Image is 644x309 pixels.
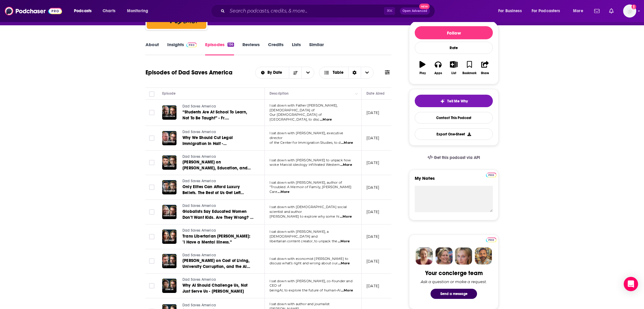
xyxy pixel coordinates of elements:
span: ...More [340,163,352,167]
a: Dad Saves America [182,104,254,109]
span: Toggle select row [149,160,154,165]
a: Only Elites Can Afford Luxury Beliefs. The Rest of Us Get Left Behind. - [PERSON_NAME] [182,184,254,196]
a: “Students Are At School To Learn, Not To Be Taught” - Fr. [PERSON_NAME] [182,109,254,121]
a: [PERSON_NAME] on [PERSON_NAME], Education, and the History of “Woke” [182,159,254,171]
span: Dad Saves America [182,253,216,257]
a: Contact This Podcast [415,112,493,124]
p: [DATE] [366,160,379,165]
span: “Students Are At School To Learn, Not To Be Taught” - Fr. [PERSON_NAME] [182,110,247,127]
p: [DATE] [366,135,379,141]
a: Trans Libertarian [PERSON_NAME]: "I Have a Mental Illness.” [182,233,254,245]
span: Dad Saves America [182,154,216,159]
button: List [446,57,462,79]
div: Your concierge team [425,269,483,277]
span: Toggle select row [149,209,154,215]
a: [PERSON_NAME] on Cost of Living, University Corruption, and the AI Future [182,258,254,270]
span: Dad Saves America [182,179,216,183]
a: Dad Saves America [182,203,254,209]
a: Reviews [242,42,260,55]
span: Dad Saves America [182,104,216,108]
span: Logged in as FIREPodchaser25 [623,4,636,18]
button: tell me why sparkleTell Me Why [415,95,493,107]
button: Column Actions [353,90,360,97]
button: Open AdvancedNew [400,7,430,15]
p: [DATE] [366,234,379,239]
a: Dad Saves America [182,129,254,135]
span: Charts [103,7,115,15]
div: Play [419,71,426,75]
span: [PERSON_NAME] on [PERSON_NAME], Education, and the History of “Woke” [182,160,251,177]
button: Choose View [319,67,374,79]
span: Our [DEMOGRAPHIC_DATA] of [GEOGRAPHIC_DATA], to disc [270,113,322,121]
span: By Date [267,71,284,75]
a: Why AI Should Challenge Us, Not Just Serve Us - [PERSON_NAME] [182,283,254,294]
a: Pro website [486,172,496,177]
img: Jules Profile [455,247,472,265]
a: Dad Saves America [182,179,254,184]
img: Podchaser Pro [186,43,197,47]
span: of the Center for Immigration Studies, to d [270,141,340,145]
a: Show notifications dropdown [607,6,616,16]
button: open menu [301,67,314,78]
span: ...More [338,261,350,266]
div: Date Aired [366,90,385,97]
h1: Episodes of Dad Saves America [145,69,233,76]
span: Table [333,71,343,75]
a: Dad Saves America [182,277,254,283]
span: "Troubled: A Memoir of Family, [PERSON_NAME] Care [270,185,352,194]
img: Podchaser Pro [486,173,496,177]
span: [PERSON_NAME] on Cost of Living, University Corruption, and the AI Future [182,258,250,275]
span: Why AI Should Challenge Us, Not Just Serve Us - [PERSON_NAME] [182,283,247,294]
p: [DATE] [366,110,379,115]
span: For Podcasters [532,7,560,15]
span: Dad Saves America [182,277,216,282]
p: [DATE] [366,185,379,190]
span: ...More [341,141,353,145]
span: I sat down with [PERSON_NAME], executive director [270,131,343,140]
button: open menu [256,71,289,75]
div: Share [481,71,489,75]
span: Dad Saves America [182,303,216,307]
span: Toggle select row [149,234,154,239]
button: open menu [569,6,591,16]
img: Barbara Profile [435,247,453,265]
span: I sat down with Father [PERSON_NAME], [DEMOGRAPHIC_DATA] of [270,103,338,112]
span: I sat down with [PERSON_NAME], a [DEMOGRAPHIC_DATA] and [270,230,329,238]
img: Podchaser - Follow, Share and Rate Podcasts [5,5,62,17]
img: User Profile [623,4,636,18]
a: Charts [99,6,119,16]
span: discuss what’s right and wrong about our [270,261,338,265]
span: beingAI, to explore the future of human-AI [270,288,340,292]
a: Why We Should Cut Legal Immigration In Half - [PERSON_NAME] [182,135,254,147]
span: For Business [498,7,522,15]
div: Episode [162,90,176,97]
span: ...More [278,190,290,194]
div: Open Intercom Messenger [624,277,638,291]
span: libertarian content creator, to unpack the [270,239,337,243]
span: I sat down with [PERSON_NAME], author of [270,180,342,185]
span: Trans Libertarian [PERSON_NAME]: "I Have a Mental Illness.” [182,234,250,245]
span: Dad Saves America [182,204,216,208]
a: Pro website [486,237,496,242]
a: InsightsPodchaser Pro [167,42,197,55]
span: ...More [340,214,352,219]
p: [DATE] [366,259,379,264]
span: Toggle select row [149,258,154,264]
a: About [145,42,159,55]
a: Dad Saves America [182,154,254,160]
svg: Add a profile image [631,4,636,9]
button: Show profile menu [623,4,636,18]
img: Sydney Profile [416,247,433,265]
span: Toggle select row [149,283,154,288]
a: Dad Saves America [182,228,254,233]
span: Podcasts [74,7,92,15]
a: Dad Saves America [182,303,254,308]
span: I sat down with [PERSON_NAME], co-founder and CEO of [270,279,352,288]
img: Jon Profile [475,247,492,265]
a: Dad Saves America [182,253,254,258]
div: Description [270,90,289,97]
span: Toggle select row [149,110,154,115]
img: tell me why sparkle [440,99,445,104]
